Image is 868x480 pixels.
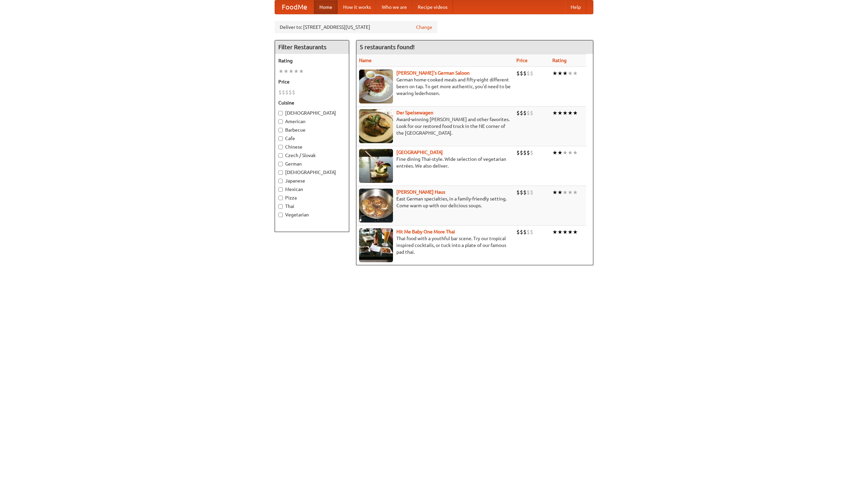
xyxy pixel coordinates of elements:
li: $ [523,149,527,156]
li: $ [527,149,530,156]
label: Czech / Slovak [278,152,346,159]
li: $ [523,228,527,236]
li: $ [523,189,527,196]
img: esthers.jpg [359,70,393,103]
li: $ [530,70,533,77]
img: speisewagen.jpg [359,109,393,143]
a: Who we are [376,0,412,14]
input: [DEMOGRAPHIC_DATA] [278,170,283,175]
li: $ [527,228,530,236]
li: $ [530,228,533,236]
h5: Cuisine [278,99,346,106]
b: [PERSON_NAME] Haus [396,189,445,195]
p: Thai food with a youthful bar scene. Try our tropical inspired cocktails, or tuck into a plate of... [359,235,511,255]
li: ★ [563,189,568,196]
li: $ [527,189,530,196]
input: Thai [278,204,283,209]
label: [DEMOGRAPHIC_DATA] [278,110,346,116]
li: $ [523,109,527,117]
label: [DEMOGRAPHIC_DATA] [278,169,346,176]
input: American [278,119,283,124]
a: Name [359,58,372,63]
li: $ [523,70,527,77]
li: ★ [283,68,289,75]
li: ★ [552,70,557,77]
label: Chinese [278,143,346,150]
p: Fine dining Thai-style. Wide selection of vegetarian entrées. We also deliver. [359,156,511,169]
li: ★ [557,189,563,196]
li: ★ [573,189,578,196]
li: $ [530,149,533,156]
li: $ [520,189,523,196]
li: ★ [557,70,563,77]
li: ★ [563,228,568,236]
input: Pizza [278,196,283,200]
a: FoodMe [275,0,314,14]
input: Vegetarian [278,213,283,217]
li: ★ [552,189,557,196]
li: ★ [552,109,557,117]
label: Mexican [278,186,346,193]
ng-pluralize: 5 restaurants found! [360,44,415,50]
a: Hit Me Baby One More Thai [396,229,455,234]
img: babythai.jpg [359,228,393,262]
input: Mexican [278,187,283,192]
p: East German specialties, in a family-friendly setting. Come warm up with our delicious soups. [359,195,511,209]
input: Chinese [278,145,283,149]
li: ★ [557,228,563,236]
li: ★ [563,70,568,77]
li: ★ [557,109,563,117]
h4: Filter Restaurants [275,40,349,54]
li: $ [520,228,523,236]
li: ★ [552,228,557,236]
p: German home-cooked meals and fifty-eight different beers on tap. To get more authentic, you'd nee... [359,76,511,97]
a: How it works [338,0,376,14]
li: ★ [568,228,573,236]
label: Cafe [278,135,346,142]
li: $ [285,89,289,96]
a: Help [565,0,586,14]
p: Award-winning [PERSON_NAME] and other favorites. Look for our restored food truck in the NE corne... [359,116,511,136]
a: Price [516,58,528,63]
input: [DEMOGRAPHIC_DATA] [278,111,283,115]
input: Czech / Slovak [278,153,283,158]
li: ★ [573,228,578,236]
b: Der Speisewagen [396,110,433,115]
label: Pizza [278,194,346,201]
img: satay.jpg [359,149,393,183]
li: $ [278,89,282,96]
li: $ [520,149,523,156]
label: Barbecue [278,127,346,133]
label: Thai [278,203,346,210]
li: $ [516,228,520,236]
li: $ [516,109,520,117]
a: [GEOGRAPHIC_DATA] [396,150,443,155]
img: kohlhaus.jpg [359,189,393,223]
a: Recipe videos [412,0,453,14]
li: $ [282,89,285,96]
a: [PERSON_NAME]'s German Saloon [396,70,470,76]
label: Vegetarian [278,211,346,218]
li: ★ [294,68,299,75]
li: ★ [563,109,568,117]
label: American [278,118,346,125]
li: ★ [289,68,294,75]
label: Japanese [278,177,346,184]
li: ★ [568,149,573,156]
li: ★ [568,70,573,77]
input: Cafe [278,136,283,141]
li: $ [516,149,520,156]
input: Japanese [278,179,283,183]
li: $ [292,89,295,96]
li: $ [527,70,530,77]
li: ★ [552,149,557,156]
input: Barbecue [278,128,283,132]
a: Change [416,24,432,31]
li: $ [516,189,520,196]
a: Home [314,0,338,14]
li: ★ [573,109,578,117]
li: $ [516,70,520,77]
